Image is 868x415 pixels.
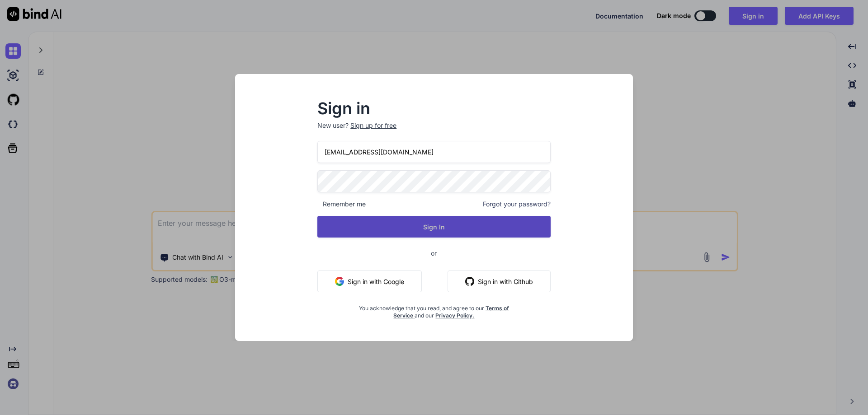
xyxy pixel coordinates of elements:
[317,200,366,209] span: Remember me
[448,270,551,292] button: Sign in with Github
[317,121,551,141] p: New user?
[317,101,551,116] h2: Sign in
[356,299,512,319] div: You acknowledge that you read, and agree to our and our
[465,277,474,286] img: github
[335,277,344,286] img: google
[317,141,551,163] input: Login or Email
[317,270,422,292] button: Sign in with Google
[395,242,473,264] span: or
[350,121,396,130] div: Sign up for free
[435,312,474,319] a: Privacy Policy.
[393,305,509,319] a: Terms of Service
[317,216,551,238] button: Sign In
[483,200,551,209] span: Forgot your password?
